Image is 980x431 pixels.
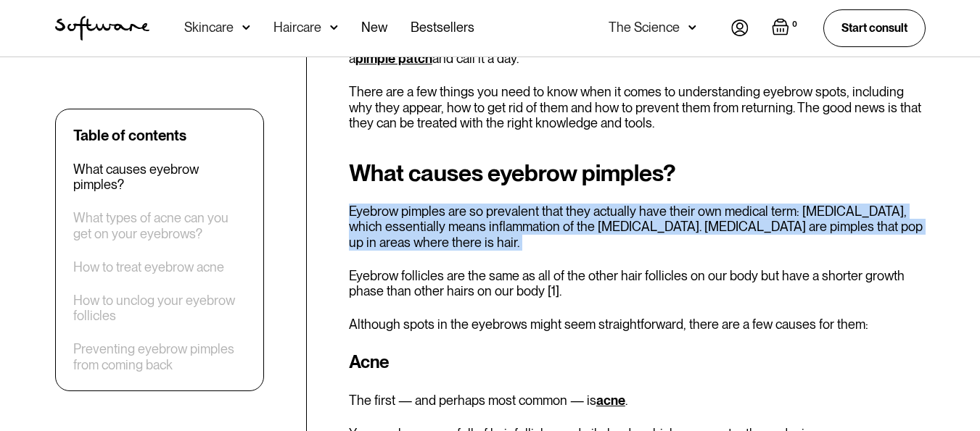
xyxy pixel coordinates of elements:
img: arrow down [330,20,338,35]
p: Eyebrow pimples are so prevalent that they actually have their own medical term: [MEDICAL_DATA], ... [349,204,926,251]
h2: What causes eyebrow pimples? [349,160,926,186]
a: How to treat eyebrow acne [73,259,224,275]
p: The first — and perhaps most common — is . [349,393,926,409]
div: Haircare [273,20,321,35]
div: 0 [789,18,800,31]
a: acne [596,393,625,408]
div: The Science [609,20,680,35]
a: home [55,16,149,41]
a: How to unclog your eyebrow follicles [73,293,246,324]
h3: Acne [349,349,926,375]
img: arrow down [242,20,250,35]
a: pimple patch [355,51,432,66]
a: What causes eyebrow pimples? [73,162,246,193]
a: What types of acne can you get on your eyebrows? [73,211,246,242]
a: Start consult [823,9,926,46]
img: Software Logo [55,16,149,41]
img: arrow down [688,20,696,35]
p: There are a few things you need to know when it comes to understanding eyebrow spots, including w... [349,84,926,131]
p: Although spots in the eyebrows might seem straightforward, there are a few causes for them: [349,317,926,332]
p: Eyebrow follicles are the same as all of the other hair follicles on our body but have a shorter ... [349,268,926,299]
div: Skincare [184,20,234,35]
a: Preventing eyebrow pimples from coming back [73,342,246,373]
div: Table of contents [73,127,186,144]
a: Open empty cart [772,18,800,38]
